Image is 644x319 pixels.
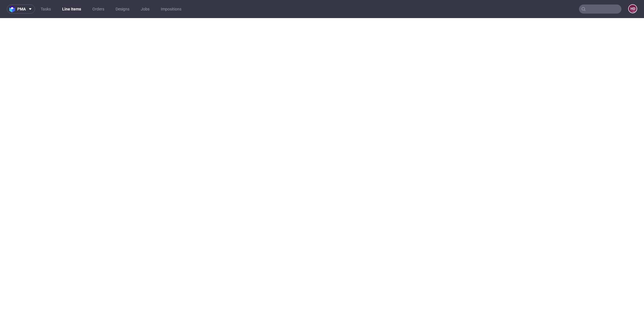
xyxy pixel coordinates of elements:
img: logo [9,6,17,12]
a: Tasks [37,5,54,14]
button: pma [7,5,35,14]
a: Impositions [157,5,185,14]
a: Designs [112,5,133,14]
a: Orders [89,5,108,14]
figcaption: HD [629,5,637,13]
a: Jobs [137,5,153,14]
span: pma [17,7,26,11]
a: Line Items [59,5,84,14]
